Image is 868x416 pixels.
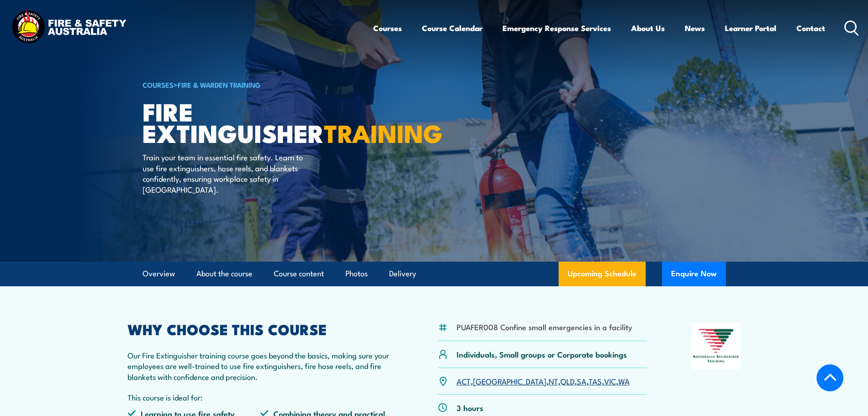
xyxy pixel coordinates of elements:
a: Learner Portal [725,16,776,40]
a: Delivery [389,262,416,286]
li: PUAFER008 Confine small emergencies in a facility [457,321,632,332]
p: This course is ideal for: [128,392,394,402]
a: Courses [373,16,402,40]
a: Contact [796,16,825,40]
a: News [685,16,705,40]
p: Train your team in essential fire safety. Learn to use fire extinguishers, hose reels, and blanke... [143,152,309,195]
h6: > [143,79,368,90]
a: WA [618,375,630,386]
p: Our Fire Extinguisher training course goes beyond the basics, making sure your employees are well... [128,350,394,382]
a: Emergency Response Services [503,16,611,40]
p: , , , , , , , [457,376,630,386]
a: [GEOGRAPHIC_DATA] [473,375,546,386]
a: VIC [604,375,616,386]
a: Fire & Warden Training [178,79,261,90]
button: Enquire Now [662,262,726,286]
a: About Us [631,16,665,40]
a: SA [577,375,586,386]
a: COURSES [143,79,174,90]
a: Photos [345,262,368,286]
a: Upcoming Schedule [559,262,646,286]
strong: TRAINING [324,113,442,151]
p: Individuals, Small groups or Corporate bookings [457,349,627,359]
a: Course content [274,262,324,286]
a: TAS [589,375,602,386]
h1: Fire Extinguisher [143,100,368,143]
p: 3 hours [457,402,483,413]
a: QLD [560,375,575,386]
a: ACT [457,375,471,386]
a: Course Calendar [422,16,483,40]
a: About the course [196,262,252,286]
h2: WHY CHOOSE THIS COURSE [128,322,394,335]
a: NT [549,375,558,386]
a: Overview [143,262,175,286]
img: Nationally Recognised Training logo. [692,322,741,369]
